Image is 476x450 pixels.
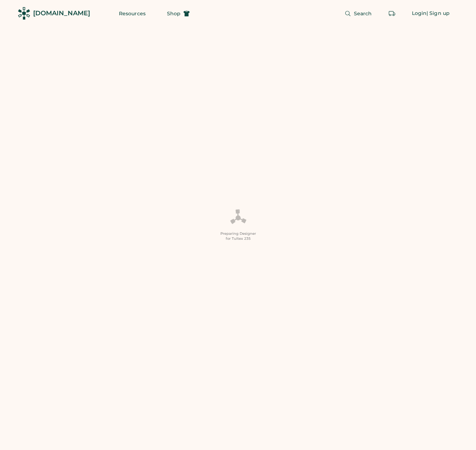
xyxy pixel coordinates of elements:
[110,6,154,21] button: Resources
[385,6,399,21] button: Retrieve an order
[230,209,247,227] img: Platens-Black-Loader-Spin-rich%20black.webp
[427,10,450,17] div: | Sign up
[33,9,90,18] div: [DOMAIN_NAME]
[167,11,181,16] span: Shop
[336,6,381,21] button: Search
[412,10,427,17] div: Login
[354,11,372,16] span: Search
[220,231,256,241] div: Preparing Designer for Tultex 235
[158,6,198,21] button: Shop
[18,7,30,20] img: Rendered Logo - Screens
